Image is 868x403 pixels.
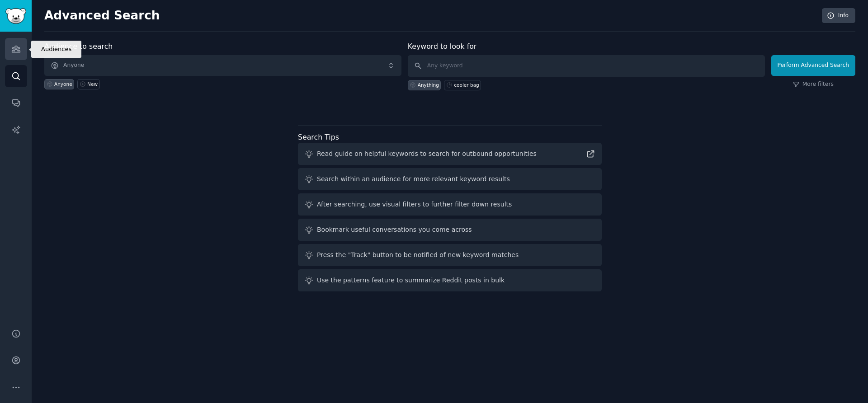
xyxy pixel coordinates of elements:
[5,8,26,24] img: GummySearch logo
[44,9,817,23] h2: Advanced Search
[54,81,72,87] div: Anyone
[44,55,401,76] button: Anyone
[317,174,510,184] div: Search within an audience for more relevant keyword results
[317,200,512,209] div: After searching, use visual filters to further filter down results
[317,276,505,285] div: Use the patterns feature to summarize Reddit posts in bulk
[822,8,855,23] a: Info
[77,79,99,89] a: New
[317,149,537,159] div: Read guide on helpful keywords to search for outbound opportunities
[418,82,439,88] div: Anything
[771,55,855,76] button: Perform Advanced Search
[454,82,479,88] div: cooler bag
[317,225,472,234] div: Bookmark useful conversations you come across
[317,250,519,260] div: Press the "Track" button to be notified of new keyword matches
[44,42,113,51] label: Audience to search
[298,133,339,141] label: Search Tips
[408,42,477,51] label: Keyword to look for
[793,80,834,89] a: More filters
[408,55,765,77] input: Any keyword
[87,81,98,87] div: New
